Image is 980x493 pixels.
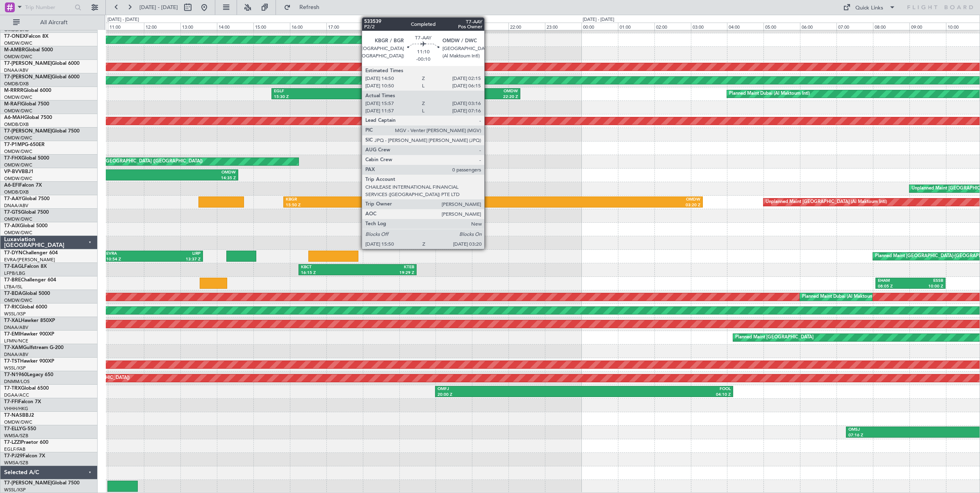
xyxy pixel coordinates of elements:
div: LIRP [153,251,201,257]
div: 12:00 [144,23,180,30]
a: T7-XALHawker 850XP [4,318,55,323]
div: 03:20 Z [493,203,700,208]
div: 23:00 [545,23,581,30]
span: T7-FFI [4,399,18,404]
span: T7-[PERSON_NAME] [4,61,52,66]
div: Planned Maint Dubai (Al Maktoum Intl) [729,88,810,100]
a: T7-AAYGlobal 7500 [4,196,50,201]
a: OMDW/DWC [4,419,32,425]
div: OMDW [493,197,700,203]
span: T7-FHX [4,156,21,161]
a: T7-BDAGlobal 5000 [4,291,50,296]
span: T7-PJ29 [4,454,23,459]
a: M-AMBRGlobal 5000 [4,48,53,52]
span: T7-BRE [4,278,21,283]
div: 03:00 [691,23,727,30]
a: T7-N1960Legacy 650 [4,372,53,377]
div: 02:00 [654,23,691,30]
a: OMDW/DWC [4,54,32,60]
span: VP-BVV [4,169,22,174]
div: 16:15 Z [301,270,358,276]
div: Planned Maint [GEOGRAPHIC_DATA] [735,331,814,344]
a: T7-TSTHawker 900XP [4,359,54,364]
div: 22:00 [508,23,545,30]
div: 15:00 [253,23,290,30]
a: T7-EAGLFalcon 8X [4,264,47,269]
div: Planned Maint Dubai (Al Maktoum Intl) [802,291,883,303]
span: T7-RIC [4,305,19,310]
a: OMDW/DWC [4,162,32,168]
div: 20:00 [435,23,472,30]
a: WSSL/XSP [4,487,26,493]
span: T7-EMI [4,332,20,337]
div: 08:00 [873,23,909,30]
div: LTBA [80,170,158,176]
div: KBGR [286,197,493,203]
span: [DATE] - [DATE] [139,4,178,11]
a: OMDB/DXB [4,189,29,195]
a: T7-ONEXFalcon 8X [4,34,48,39]
div: 17:00 [326,23,363,30]
a: EGLF/FAB [4,446,25,452]
a: OMDW/DWC [4,108,32,114]
a: DNAA/ABV [4,203,28,209]
a: LFPB/LBG [4,270,25,276]
div: 14:00 [217,23,253,30]
span: T7-NAS [4,413,22,418]
span: T7-AAY [4,196,22,201]
span: T7-AIX [4,224,20,228]
a: T7-[PERSON_NAME]Global 7500 [4,481,80,486]
a: DNMM/LOS [4,379,30,385]
a: VHHH/HKG [4,406,28,412]
a: WMSA/SZB [4,433,28,439]
div: 08:05 Z [878,284,910,290]
span: T7-EAGL [4,264,24,269]
a: DNAA/ABV [4,324,28,331]
span: T7-LZZI [4,440,21,445]
a: OMDW/DWC [4,148,32,155]
div: 15:30 Z [274,94,396,100]
a: T7-EMIHawker 900XP [4,332,54,337]
span: T7-ONEX [4,34,26,39]
div: 01:00 [618,23,654,30]
a: T7-GTSGlobal 7500 [4,210,49,215]
div: 15:50 Z [286,203,493,208]
a: WSSL/XSP [4,311,26,317]
button: Quick Links [839,1,900,14]
span: T7-ELLY [4,427,22,431]
a: LFMN/NCE [4,338,28,344]
a: DNAA/ABV [4,67,28,73]
span: T7-GTS [4,210,21,215]
div: 16:00 [290,23,326,30]
button: Refresh [280,1,329,14]
a: T7-XAMGulfstream G-200 [4,345,64,350]
div: 19:29 Z [358,270,414,276]
a: T7-PJ29Falcon 7X [4,454,45,459]
span: T7-[PERSON_NAME] [4,75,52,80]
div: 10:54 Z [106,257,153,262]
a: T7-BREChallenger 604 [4,278,56,283]
a: LTBA/ISL [4,284,23,290]
a: M-RAFIGlobal 7500 [4,102,49,107]
span: T7-XAL [4,318,21,323]
div: 07:00 [836,23,873,30]
div: [DATE] - [DATE] [583,16,614,23]
div: Unplanned Maint [GEOGRAPHIC_DATA] (Al Maktoum Intl) [766,196,887,208]
div: 22:20 Z [396,94,518,100]
a: OMDW/DWC [4,297,32,304]
a: DNAA/ABV [4,351,28,358]
a: T7-TRXGlobal 6500 [4,386,49,391]
span: T7-BDA [4,291,22,296]
a: OMDW/DWC [4,135,32,141]
span: A6-MAH [4,115,24,120]
div: 11:00 [108,23,144,30]
a: OMDW/DWC [4,176,32,182]
div: 10:10 Z [80,176,158,181]
a: EVRA/[PERSON_NAME] [4,257,55,263]
a: T7-DYNChallenger 604 [4,251,58,256]
span: All Aircraft [21,20,87,25]
span: T7-DYN [4,251,23,256]
div: OMFJ [438,386,584,392]
div: [DATE] - [DATE] [107,16,139,23]
a: T7-RICGlobal 6000 [4,305,47,310]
